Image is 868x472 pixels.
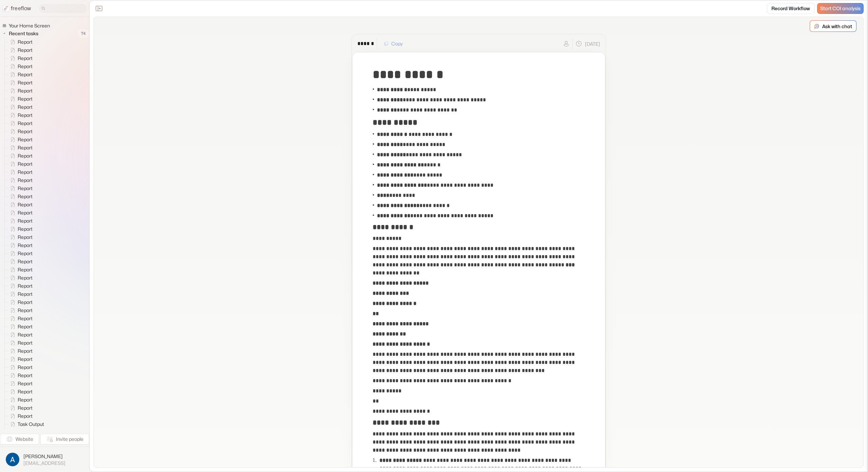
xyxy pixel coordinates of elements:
[380,38,407,49] button: Copy
[5,46,35,54] a: Report
[5,274,35,282] a: Report
[5,209,35,217] a: Report
[16,356,35,363] span: Report
[5,144,35,152] a: Report
[5,136,35,144] a: Report
[16,55,35,62] span: Report
[5,355,35,363] a: Report
[585,40,600,47] p: [DATE]
[7,22,52,29] span: Your Home Screen
[5,323,35,331] a: Report
[5,241,35,249] a: Report
[5,404,35,412] a: Report
[16,299,35,306] span: Report
[5,290,35,298] a: Report
[16,144,35,151] span: Report
[23,453,65,460] span: [PERSON_NAME]
[16,380,35,387] span: Report
[5,176,35,184] a: Report
[5,201,35,209] a: Report
[5,379,35,388] a: Report
[767,3,814,14] a: Record Workflow
[16,47,35,54] span: Report
[6,453,19,466] img: profile
[16,315,35,322] span: Report
[16,429,46,436] span: Task Output
[5,233,35,241] a: Report
[16,331,35,338] span: Report
[16,128,35,135] span: Report
[5,62,35,70] a: Report
[817,3,864,14] a: Start COI analysis
[5,428,47,436] a: Task Output
[3,4,31,13] a: freeflow
[16,96,35,102] span: Report
[2,29,41,38] button: Recent tasks
[16,226,35,232] span: Report
[5,225,35,233] a: Report
[16,71,35,78] span: Report
[16,266,35,273] span: Report
[5,184,35,192] a: Report
[5,282,35,290] a: Report
[16,291,35,297] span: Report
[16,396,35,403] span: Report
[16,234,35,241] span: Report
[5,103,35,111] a: Report
[5,412,35,420] a: Report
[16,120,35,127] span: Report
[4,451,85,468] button: [PERSON_NAME][EMAIL_ADDRESS]
[5,388,35,396] a: Report
[16,161,35,167] span: Report
[5,111,35,119] a: Report
[5,192,35,201] a: Report
[16,283,35,289] span: Report
[5,95,35,103] a: Report
[16,388,35,395] span: Report
[820,6,861,12] span: Start COI analysis
[16,169,35,176] span: Report
[5,87,35,95] a: Report
[5,306,35,314] a: Report
[16,152,35,159] span: Report
[16,258,35,265] span: Report
[5,371,35,379] a: Report
[5,363,35,371] a: Report
[5,54,35,62] a: Report
[16,307,35,314] span: Report
[822,23,852,30] p: Ask with chat
[23,460,65,466] span: [EMAIL_ADDRESS]
[5,258,35,266] a: Report
[16,185,35,192] span: Report
[5,347,35,355] a: Report
[16,413,35,419] span: Report
[5,266,35,274] a: Report
[16,209,35,216] span: Report
[5,298,35,306] a: Report
[5,70,35,79] a: Report
[5,314,35,323] a: Report
[16,193,35,200] span: Report
[5,79,35,87] a: Report
[16,39,35,45] span: Report
[2,22,53,29] a: Your Home Screen
[16,323,35,330] span: Report
[16,201,35,208] span: Report
[5,339,35,347] a: Report
[11,4,31,13] p: freeflow
[5,331,35,339] a: Report
[5,396,35,404] a: Report
[16,274,35,281] span: Report
[5,160,35,168] a: Report
[16,87,35,94] span: Report
[16,104,35,110] span: Report
[16,421,46,428] span: Task Output
[5,168,35,176] a: Report
[5,38,35,46] a: Report
[16,250,35,257] span: Report
[5,127,35,136] a: Report
[5,217,35,225] a: Report
[16,218,35,224] span: Report
[16,177,35,184] span: Report
[16,348,35,354] span: Report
